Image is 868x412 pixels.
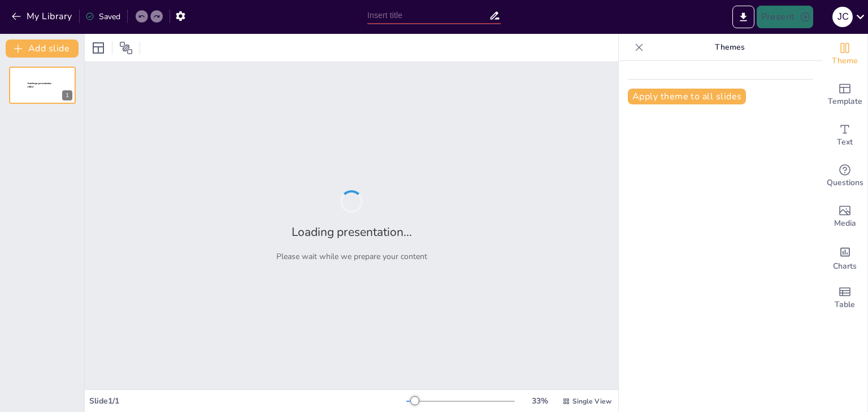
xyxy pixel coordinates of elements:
button: J C [832,6,853,28]
div: J C [832,7,853,27]
span: Theme [832,55,858,67]
div: Add ready made slides [822,74,867,115]
div: 33 % [526,396,553,406]
div: Get real-time input from your audience [822,156,867,196]
button: Present [757,6,813,28]
span: Table [835,299,855,311]
div: Saved [85,11,120,22]
div: Add images, graphics, shapes or video [822,196,867,237]
div: Change the overall theme [822,34,867,74]
span: Sendsteps presentation editor [28,82,51,89]
h2: Loading presentation... [292,224,412,240]
span: Text [837,136,853,148]
div: 1 [9,67,76,104]
p: Please wait while we prepare your content [276,251,427,262]
div: Add a table [822,278,867,318]
span: Single View [572,397,611,406]
div: Add charts and graphs [822,237,867,278]
span: Template [828,95,862,108]
div: Add text boxes [822,115,867,156]
span: Position [119,41,133,55]
input: Insert title [367,7,489,24]
div: 1 [62,90,72,100]
button: My Library [8,7,77,25]
span: Questions [827,177,863,189]
div: Layout [89,39,107,57]
button: Add slide [6,40,79,58]
span: Media [834,217,856,230]
button: Apply theme to all slides [628,89,746,104]
div: Slide 1 / 1 [89,396,406,406]
button: Export to PowerPoint [732,6,754,28]
p: Themes [648,34,811,61]
span: Charts [833,260,857,273]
